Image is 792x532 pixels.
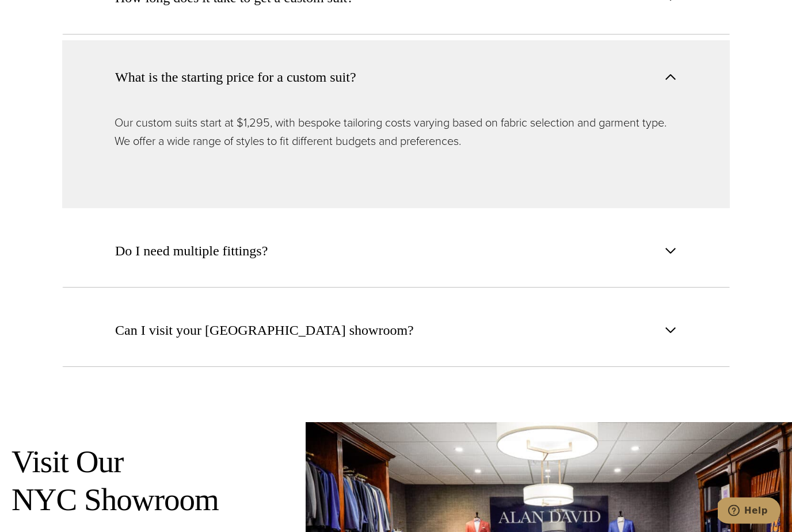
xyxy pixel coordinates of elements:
[62,294,730,368] button: Can I visit your [GEOGRAPHIC_DATA] showroom?
[718,497,780,526] iframe: Opens a widget where you can chat to one of our agents
[115,67,356,88] span: What is the starting price for a custom suit?
[115,114,677,151] p: Our custom suits start at $1,295, with bespoke tailoring costs varying based on fabric selection ...
[115,320,414,341] span: Can I visit your [GEOGRAPHIC_DATA] showroom?
[62,215,730,288] button: Do I need multiple fittings?
[62,41,730,114] button: What is the starting price for a custom suit?
[62,114,730,209] div: What is the starting price for a custom suit?
[115,241,268,262] span: Do I need multiple fittings?
[12,443,264,519] h2: Visit Our NYC Showroom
